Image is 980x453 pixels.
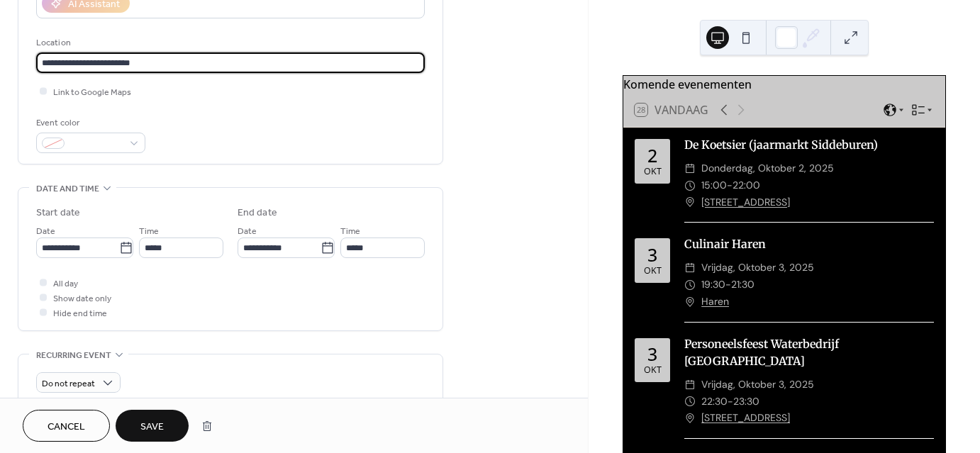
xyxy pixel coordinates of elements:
div: De Koetsier (jaarmarkt Siddeburen) [684,136,934,153]
span: Link to Google Maps [53,85,131,100]
span: - [728,393,733,410]
span: Time [139,224,159,239]
div: ​ [684,194,696,211]
span: - [727,177,733,194]
div: Event color [36,116,143,130]
div: 3 [647,246,657,264]
div: ​ [684,160,696,177]
span: Date [238,224,257,239]
span: 21:30 [731,276,755,293]
a: Haren [701,293,729,311]
span: Recurring event [36,348,111,363]
span: 19:30 [701,276,725,293]
span: Date [36,224,55,239]
span: donderdag, oktober 2, 2025 [701,160,834,177]
span: Time [340,224,360,239]
span: 22:30 [701,393,728,410]
div: ​ [684,259,696,276]
div: End date [238,206,277,220]
div: 3 [647,345,657,363]
div: ​ [684,293,696,311]
div: okt [644,167,662,177]
div: Komende evenementen [623,76,945,93]
div: ​ [684,393,696,410]
button: Cancel [23,410,110,442]
span: - [725,276,731,293]
span: 22:00 [733,177,760,194]
div: Location [36,35,422,50]
div: okt [644,267,662,276]
span: vrijdag, oktober 3, 2025 [701,259,814,276]
span: Hide end time [53,306,107,321]
button: Save [116,410,189,442]
span: Save [140,420,164,435]
div: Culinair Haren [684,235,934,252]
div: okt [644,366,662,375]
span: Cancel [48,420,85,435]
div: Start date [36,206,80,220]
div: ​ [684,410,696,427]
span: Do not repeat [42,376,95,392]
span: vrijdag, oktober 3, 2025 [701,376,814,393]
div: 2 [647,147,657,164]
div: ​ [684,376,696,393]
a: [STREET_ADDRESS] [701,194,790,211]
span: Show date only [53,291,111,306]
span: 23:30 [733,393,759,410]
div: ​ [684,276,696,293]
span: All day [53,276,78,291]
a: [STREET_ADDRESS] [701,410,790,427]
span: 15:00 [701,177,727,194]
span: Date and time [36,181,99,196]
div: Personeelsfeest Waterbedrijf [GEOGRAPHIC_DATA] [684,335,934,369]
div: ​ [684,177,696,194]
